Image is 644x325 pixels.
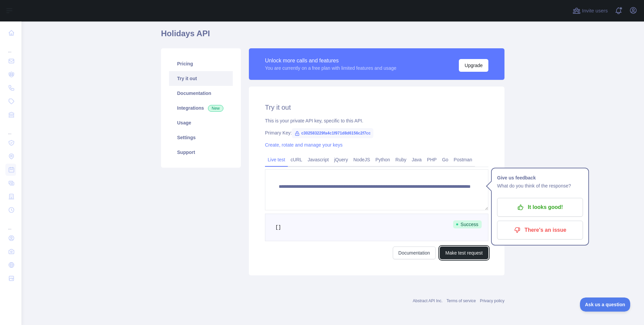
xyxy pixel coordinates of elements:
[459,59,488,72] button: Upgrade
[424,154,439,165] a: PHP
[497,174,583,182] h1: Give us feedback
[409,154,425,165] a: Java
[5,122,16,136] div: ...
[453,220,482,228] span: Success
[393,247,436,259] a: Documentation
[288,154,305,165] a: cURL
[439,154,451,165] a: Go
[265,65,396,71] div: You are currently on a free plan with limited features and usage
[265,103,488,112] h2: Try it out
[582,7,608,15] span: Invite users
[580,297,631,312] iframe: Toggle Customer Support
[502,202,578,213] p: It looks good!
[451,154,475,165] a: Postman
[5,40,16,54] div: ...
[169,71,233,86] a: Try it out
[265,142,342,148] a: Create, rotate and manage your keys
[5,217,16,231] div: ...
[373,154,393,165] a: Python
[497,198,583,217] button: It looks good!
[571,5,609,16] button: Invite users
[305,154,331,165] a: Javascript
[265,129,488,136] div: Primary Key:
[331,154,351,165] a: jQuery
[169,130,233,145] a: Settings
[208,105,223,112] span: New
[393,154,409,165] a: Ruby
[292,128,373,138] span: c302583229fa4c1f971d8d6156c2f7cc
[502,224,578,236] p: There's an issue
[480,299,504,303] a: Privacy policy
[440,247,488,259] button: Make test request
[265,154,288,165] a: Live test
[351,154,373,165] a: NodeJS
[169,115,233,130] a: Usage
[169,56,233,71] a: Pricing
[497,182,583,190] p: What do you think of the response?
[265,117,488,124] div: This is your private API key, specific to this API.
[169,101,233,115] a: Integrations New
[413,299,443,303] a: Abstract API Inc.
[161,28,504,44] h1: Holidays API
[169,86,233,101] a: Documentation
[265,57,396,65] div: Unlock more calls and features
[446,299,476,303] a: Terms of service
[169,145,233,160] a: Support
[497,221,583,239] button: There's an issue
[275,225,281,230] span: []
